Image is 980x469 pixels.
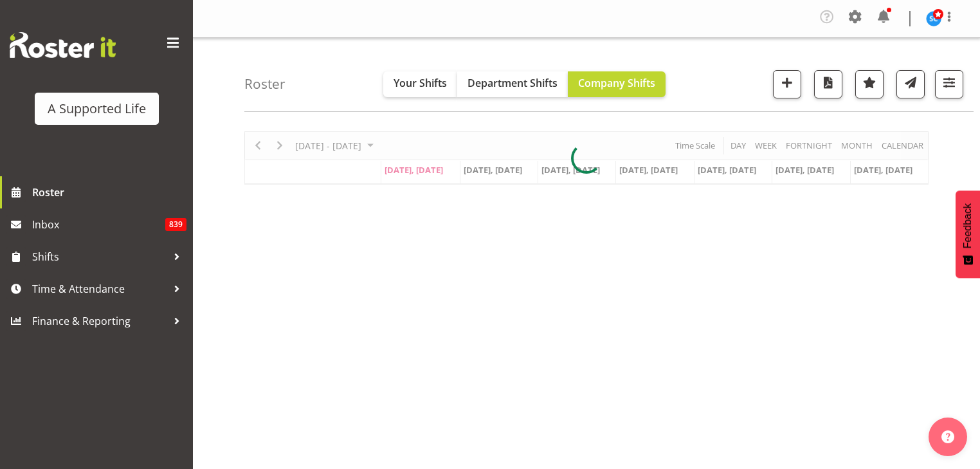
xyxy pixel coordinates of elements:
button: Highlight an important date within the roster. [855,70,884,98]
span: Company Shifts [578,76,655,90]
img: silke-carter9768.jpg [926,11,941,26]
div: A Supported Life [48,99,146,118]
span: Feedback [962,203,974,248]
img: Rosterit website logo [10,32,116,58]
span: Roster [32,183,186,202]
button: Download a PDF of the roster according to the set date range. [814,70,842,98]
button: Your Shifts [383,71,457,97]
span: Time & Attendance [32,279,167,299]
button: Send a list of all shifts for the selected filtered period to all rostered employees. [896,70,925,98]
span: Inbox [32,215,165,234]
button: Feedback - Show survey [956,190,980,278]
span: Finance & Reporting [32,311,167,331]
button: Add a new shift [773,70,801,98]
button: Department Shifts [457,71,568,97]
button: Filter Shifts [935,70,963,98]
img: help-xxl-2.png [941,430,954,443]
span: Your Shifts [394,76,447,90]
span: 839 [165,218,186,231]
h4: Roster [244,77,286,91]
button: Company Shifts [568,71,666,97]
span: Shifts [32,247,167,266]
span: Department Shifts [467,76,558,90]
